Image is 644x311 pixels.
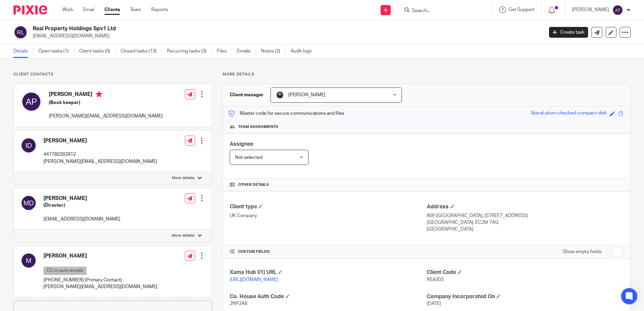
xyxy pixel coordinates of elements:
[291,45,317,58] a: Audit logs
[62,6,73,13] a: Work
[43,202,120,209] h5: (Director)
[49,99,163,106] h5: (Book keeper)
[21,91,42,112] img: svg%3E
[43,137,157,144] h4: [PERSON_NAME]
[43,283,157,290] p: [PERSON_NAME][EMAIL_ADDRESS][DOMAIN_NAME]
[21,195,37,211] img: svg%3E
[33,33,539,39] p: [EMAIL_ADDRESS][DOMAIN_NAME]
[43,151,157,158] p: 447760392812
[217,45,232,58] a: Files
[33,25,438,32] h2: Real Property Holdings Spv1 Ltd
[43,252,157,260] h4: [PERSON_NAME]
[121,45,162,58] a: Closed tasks (13)
[172,233,194,238] p: More details
[427,269,623,276] h4: Client Code
[230,212,426,219] p: UK Company
[531,110,607,117] div: liberal-plum-checked-compact-disk
[230,269,426,276] h4: Xama Hub 01) URL
[104,6,120,13] a: Clients
[83,6,94,13] a: Email
[13,45,33,58] a: Details
[43,158,157,165] p: [PERSON_NAME][EMAIL_ADDRESS][DOMAIN_NAME]
[276,91,284,99] img: My%20Photo.jpg
[230,249,426,254] h4: CUSTOM FIELDS
[79,45,116,58] a: Client tasks (0)
[21,137,37,153] img: svg%3E
[288,93,325,97] span: [PERSON_NAME]
[238,182,269,187] span: Other details
[43,267,87,275] p: CC in auto emails
[13,25,28,39] img: svg%3E
[43,216,120,222] p: [EMAIL_ADDRESS][DOMAIN_NAME]
[427,203,623,210] h4: Address
[230,141,253,147] span: Assignee
[230,293,426,300] h4: Co. House Auth Code
[172,175,194,181] p: More details
[96,91,102,98] i: Primary
[235,155,262,160] span: Not selected
[549,27,588,38] a: Create task
[427,293,623,300] h4: Company Incorporated On
[230,203,426,210] h4: Client type
[427,277,444,282] span: REA003
[237,45,256,58] a: Emails
[572,6,609,13] p: [PERSON_NAME]
[427,212,623,219] p: 809 [GEOGRAPHIC_DATA], [STREET_ADDRESS]
[49,91,163,99] h4: [PERSON_NAME]
[13,5,47,14] img: Pixie
[21,252,37,269] img: svg%3E
[49,113,163,119] p: [PERSON_NAME][EMAIL_ADDRESS][DOMAIN_NAME]
[38,45,74,58] a: Open tasks (1)
[427,219,623,226] p: [GEOGRAPHIC_DATA], EC2M 7AQ
[509,7,535,12] span: Get Support
[130,6,141,13] a: Team
[167,45,212,58] a: Recurring tasks (3)
[223,72,631,77] p: More details
[261,45,286,58] a: Notes (2)
[13,72,212,77] p: Client contacts
[427,301,441,306] span: [DATE]
[43,195,120,202] h4: [PERSON_NAME]
[230,301,247,306] span: 2NP3A8
[411,8,472,14] input: Search
[427,226,623,233] p: [GEOGRAPHIC_DATA]
[238,124,278,130] span: Team assignments
[612,5,623,15] img: svg%3E
[228,110,344,117] p: Master code for secure communications and files
[43,277,157,283] p: [PHONE_NUMBER] (Primary Contact)
[563,248,602,255] label: Show empty fields
[151,6,168,13] a: Reports
[230,92,264,98] h3: Client manager
[230,277,278,282] a: [URL][DOMAIN_NAME]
